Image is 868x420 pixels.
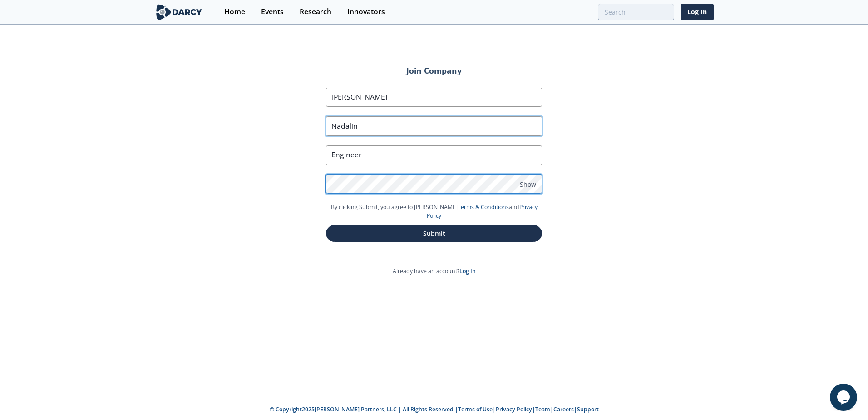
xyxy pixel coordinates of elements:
a: Log In [681,4,714,20]
input: Last Name [326,116,542,136]
a: Support [577,405,599,413]
a: Team [535,405,550,413]
div: Events [261,8,284,15]
p: By clicking Submit, you agree to [PERSON_NAME] and [326,203,542,220]
input: First Name [326,88,542,107]
input: Advanced Search [598,4,674,20]
span: Show [520,179,536,189]
a: Log In [459,267,476,275]
img: logo-wide.svg [154,4,204,20]
a: Privacy Policy [496,405,532,413]
button: Submit [326,225,542,242]
p: Already have an account? [301,267,567,275]
a: Terms & Conditions [458,203,509,211]
a: Privacy Policy [427,203,538,219]
a: Terms of Use [458,405,493,413]
h2: Join Company [313,67,555,75]
div: Innovators [347,8,385,15]
div: Research [300,8,331,15]
input: Job Title [326,145,542,165]
a: Careers [553,405,574,413]
p: © Copyright 2025 [PERSON_NAME] Partners, LLC | All Rights Reserved | | | | | [98,405,770,414]
iframe: chat widget [830,384,859,411]
div: Home [224,8,245,15]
